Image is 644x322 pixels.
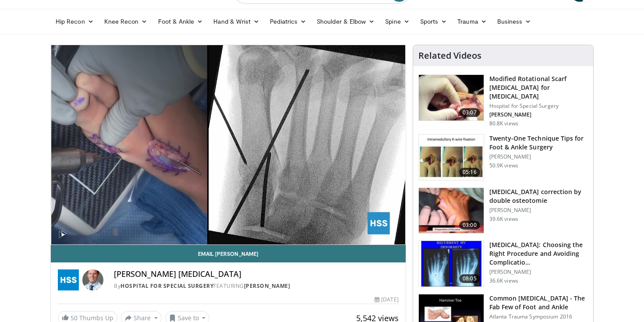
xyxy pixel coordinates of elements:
h3: [MEDICAL_DATA]: Choosing the Right Procedure and Avoiding Complicatio… [489,241,588,267]
a: Pediatrics [265,13,311,30]
a: Hospital for Special Surgery [120,282,213,290]
p: [PERSON_NAME] [489,111,588,118]
p: 50.9K views [489,162,518,169]
h3: Common [MEDICAL_DATA] - The Fab Few of Foot and Ankle [489,294,588,311]
span: 05:16 [459,168,480,177]
p: 36.6K views [489,277,518,284]
h4: [PERSON_NAME] [MEDICAL_DATA] [114,269,399,279]
a: Spine [380,13,414,30]
a: Hip Recon [50,13,99,30]
a: [PERSON_NAME] [244,282,290,290]
span: 03:07 [459,108,480,117]
a: Business [492,13,537,30]
h3: Modified Rotational Scarf [MEDICAL_DATA] for [MEDICAL_DATA] [489,74,588,101]
img: Scarf_Osteotomy_100005158_3.jpg.150x105_q85_crop-smart_upscale.jpg [419,75,484,120]
p: [PERSON_NAME] [489,207,588,214]
a: 08:05 [MEDICAL_DATA]: Choosing the Right Procedure and Avoiding Complicatio… [PERSON_NAME] 36.6K ... [418,241,588,287]
div: By FEATURING [114,282,399,290]
img: 6702e58c-22b3-47ce-9497-b1c0ae175c4c.150x105_q85_crop-smart_upscale.jpg [419,134,484,180]
a: Shoulder & Elbow [311,13,380,30]
span: 03:00 [459,221,480,230]
p: 39.6K views [489,216,518,223]
img: Avatar [82,269,103,290]
a: 03:07 Modified Rotational Scarf [MEDICAL_DATA] for [MEDICAL_DATA] Hospital for Special Surgery [P... [418,74,588,127]
div: [DATE] [375,296,398,304]
p: [PERSON_NAME] [489,153,588,160]
img: 3c75a04a-ad21-4ad9-966a-c963a6420fc5.150x105_q85_crop-smart_upscale.jpg [419,241,484,287]
h3: [MEDICAL_DATA] correction by double osteotomie [489,188,588,205]
a: 03:00 [MEDICAL_DATA] correction by double osteotomie [PERSON_NAME] 39.6K views [418,188,588,234]
p: Atlanta Trauma Symposium 2016 [489,313,588,320]
img: Hospital for Special Surgery [58,269,79,290]
a: Sports [415,13,453,30]
a: Foot & Ankle [153,13,209,30]
a: 05:16 Twenty-One Technique Tips for Foot & Ankle Surgery [PERSON_NAME] 50.9K views [418,134,588,180]
p: [PERSON_NAME] [489,269,588,276]
h4: Related Videos [418,50,481,61]
img: 294729_0000_1.png.150x105_q85_crop-smart_upscale.jpg [419,188,484,234]
h3: Twenty-One Technique Tips for Foot & Ankle Surgery [489,134,588,152]
a: Trauma [452,13,492,30]
p: Hospital for Special Surgery [489,103,588,110]
video-js: Video Player [51,45,406,245]
span: 50 [71,314,78,322]
p: 80.8K views [489,120,518,127]
a: Email [PERSON_NAME] [51,245,406,262]
span: 08:05 [459,274,480,283]
a: Knee Recon [99,13,153,30]
a: Hand & Wrist [208,13,265,30]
